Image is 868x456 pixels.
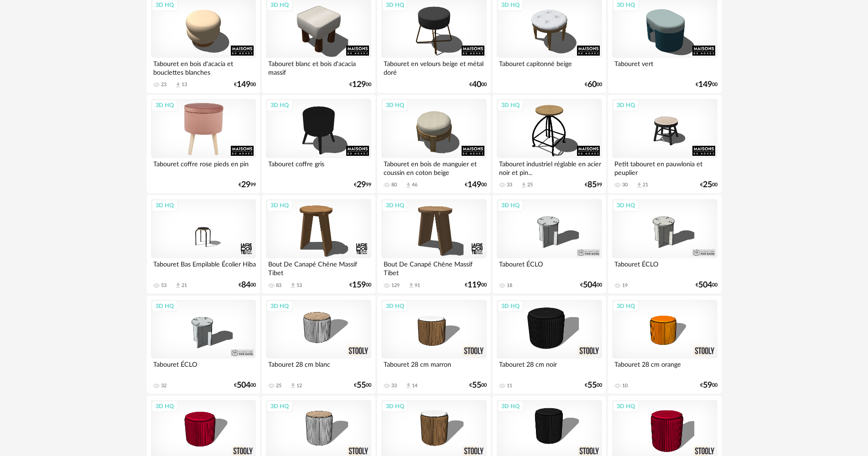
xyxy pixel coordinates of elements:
div: 25 [276,383,281,389]
span: Download icon [520,182,527,189]
div: 33 [391,383,397,389]
span: 149 [468,182,481,188]
a: 3D HQ Petit tabouret en pauwlonia et peuplier 30 Download icon 21 €2500 [608,95,721,193]
div: Petit tabouret en pauwlonia et peuplier [612,158,717,176]
div: € 00 [580,282,602,288]
span: 60 [587,82,597,88]
span: 504 [583,282,597,288]
div: 3D HQ [266,200,293,211]
div: Tabouret industriel réglable en acier noir et pin... [497,158,602,176]
div: 3D HQ [613,400,639,412]
div: € 00 [700,382,717,389]
div: € 00 [696,282,717,288]
a: 3D HQ Bout De Canapé Chêne Massif Tibet 83 Download icon 53 €15900 [262,195,375,293]
a: 3D HQ Bout De Canapé Chêne Massif Tibet 129 Download icon 91 €11900 [377,195,490,293]
a: 3D HQ Tabouret industriel réglable en acier noir et pin... 33 Download icon 25 €8599 [493,95,606,193]
div: 14 [412,383,417,389]
div: Tabouret coffre rose pieds en pin [151,158,256,176]
div: € 00 [469,382,487,389]
div: € 00 [585,82,602,88]
a: 3D HQ Tabouret 28 cm marron 33 Download icon 14 €5500 [377,296,490,394]
a: 3D HQ Tabouret coffre gris €2999 [262,95,375,193]
a: 3D HQ Tabouret 28 cm blanc 25 Download icon 12 €5500 [262,296,375,394]
div: € 00 [465,182,487,188]
div: € 00 [239,282,256,288]
div: € 00 [696,82,717,88]
div: € 00 [465,282,487,288]
div: 33 [507,182,512,188]
div: 3D HQ [613,300,639,312]
div: 3D HQ [497,200,524,211]
span: 55 [587,382,597,389]
span: Download icon [175,282,182,289]
div: Bout De Canapé Chêne Massif Tibet [266,258,371,277]
div: Tabouret capitonné beige [497,58,602,76]
span: Download icon [290,382,296,389]
a: 3D HQ Tabouret 28 cm noir 11 €5500 [493,296,606,394]
div: 12 [296,383,302,389]
div: Tabouret ÉCLO [497,258,602,277]
div: 10 [622,383,628,389]
div: 46 [412,182,417,188]
div: 3D HQ [497,99,524,111]
span: 504 [237,382,250,389]
div: 3D HQ [266,300,293,312]
div: Tabouret blanc et bois d'acacia massif [266,58,371,76]
span: Download icon [405,382,412,389]
div: 3D HQ [382,200,408,211]
div: € 00 [234,382,256,389]
div: 19 [622,282,628,289]
div: € 00 [349,82,371,88]
div: 21 [643,182,648,188]
div: € 99 [585,182,602,188]
div: Tabouret coffre gris [266,158,371,176]
span: 129 [352,82,366,88]
div: 80 [391,182,397,188]
div: 3D HQ [497,300,524,312]
div: 53 [296,282,302,289]
span: 59 [703,382,712,389]
div: Tabouret 28 cm orange [612,359,717,377]
div: 3D HQ [266,99,293,111]
div: 3D HQ [151,99,178,111]
div: 32 [161,383,166,389]
div: 11 [507,383,512,389]
div: 23 [161,82,166,88]
div: 25 [527,182,533,188]
div: Tabouret Bas Empilable Écolier Hiba [151,258,256,277]
div: Tabouret 28 cm marron [381,359,486,377]
span: 85 [587,182,597,188]
span: Download icon [408,282,415,289]
div: 18 [507,282,512,289]
span: 55 [472,382,481,389]
div: Tabouret en velours beige et métal doré [381,58,486,76]
span: Download icon [175,82,182,88]
div: € 00 [349,282,371,288]
div: € 00 [585,382,602,389]
a: 3D HQ Tabouret Bas Empilable Écolier Hiba 53 Download icon 21 €8400 [147,195,260,293]
div: 3D HQ [382,400,408,412]
div: 21 [182,282,187,289]
div: 91 [415,282,420,289]
a: 3D HQ Tabouret ÉCLO 19 €50400 [608,195,721,293]
span: Download icon [636,182,643,189]
div: Tabouret ÉCLO [151,359,256,377]
div: Tabouret 28 cm noir [497,359,602,377]
div: 3D HQ [151,200,178,211]
div: 30 [622,182,628,188]
div: 3D HQ [613,200,639,211]
div: € 00 [354,382,371,389]
span: 504 [698,282,712,288]
div: 3D HQ [382,99,408,111]
a: 3D HQ Tabouret 28 cm orange 10 €5900 [608,296,721,394]
span: 84 [241,282,250,288]
div: 13 [182,82,187,88]
div: € 00 [700,182,717,188]
div: Tabouret ÉCLO [612,258,717,277]
span: 25 [703,182,712,188]
span: 159 [352,282,366,288]
a: 3D HQ Tabouret en bois de manguier et coussin en coton beige 80 Download icon 46 €14900 [377,95,490,193]
span: 29 [357,182,366,188]
a: 3D HQ Tabouret ÉCLO 18 €50400 [493,195,606,293]
div: Tabouret en bois de manguier et coussin en coton beige [381,158,486,176]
